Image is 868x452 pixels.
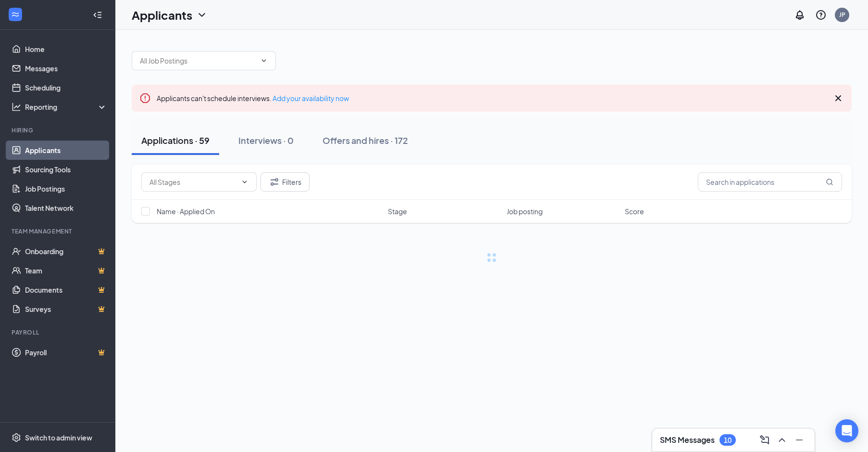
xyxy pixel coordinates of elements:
svg: Notifications [794,9,806,21]
input: Search in applications [698,172,842,192]
a: PayrollCrown [25,343,107,362]
button: Filter Filters [260,172,310,192]
a: TeamCrown [25,261,107,280]
a: Applicants [25,141,107,160]
a: Home [25,39,107,59]
a: Talent Network [25,198,107,218]
div: Offers and hires · 172 [322,134,408,146]
input: All Job Postings [140,55,256,66]
div: Switch to admin view [25,433,92,442]
svg: Collapse [93,10,102,20]
a: Add your availability now [273,94,349,103]
input: All Stages [149,177,237,187]
a: DocumentsCrown [25,280,107,299]
svg: Analysis [12,102,21,112]
svg: ChevronDown [260,57,268,65]
a: OnboardingCrown [25,242,107,261]
svg: ComposeMessage [759,434,770,446]
svg: Settings [12,433,21,442]
div: Open Intercom Messenger [835,419,858,442]
svg: Filter [269,176,280,188]
div: Reporting [25,102,108,112]
span: Job posting [507,207,543,216]
button: ComposeMessage [757,432,772,448]
svg: Error [139,92,151,104]
div: Payroll [12,328,105,336]
svg: Minimize [794,434,805,446]
h3: SMS Messages [660,435,715,445]
button: ChevronUp [774,432,790,448]
div: JP [839,11,845,19]
div: 10 [724,436,732,444]
svg: QuestionInfo [815,9,827,21]
svg: ChevronUp [776,434,788,446]
div: Hiring [12,126,105,134]
span: Score [625,207,644,216]
div: Applications · 59 [141,134,210,146]
span: Applicants can't schedule interviews. [157,94,349,103]
svg: ChevronDown [241,178,248,186]
h1: Applicants [132,7,192,23]
a: Messages [25,59,107,78]
svg: MagnifyingGlass [826,178,833,186]
a: Job Postings [25,179,107,198]
span: Name · Applied On [157,207,215,216]
span: Stage [388,207,407,216]
div: Team Management [12,227,105,235]
svg: Cross [832,92,844,104]
a: SurveysCrown [25,299,107,319]
a: Scheduling [25,78,107,97]
svg: WorkstreamLogo [11,10,20,19]
svg: ChevronDown [196,9,208,21]
a: Sourcing Tools [25,160,107,179]
div: Interviews · 0 [238,134,294,146]
button: Minimize [792,432,807,448]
